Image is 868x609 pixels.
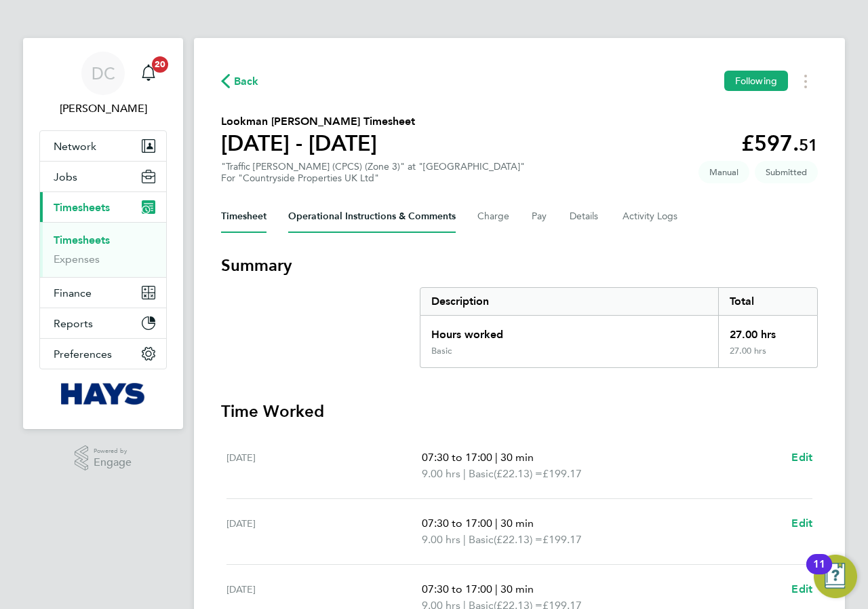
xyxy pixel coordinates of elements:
[288,200,456,233] button: Operational Instructions & Comments
[94,445,132,457] span: Powered by
[495,583,498,595] span: |
[463,533,466,546] span: |
[54,287,92,299] span: Finance
[234,73,259,90] span: Back
[221,255,818,276] h3: Summary
[542,467,582,480] span: £199.17
[420,287,818,368] div: Summary
[791,581,812,597] a: Edit
[793,71,818,92] button: Timesheets Menu
[422,517,492,530] span: 07:30 to 17:00
[94,457,132,468] span: Engage
[755,161,818,183] span: This timesheet is Submitted.
[221,130,415,157] h1: [DATE] - [DATE]
[221,73,259,90] button: Back
[532,200,548,233] button: Pay
[698,161,749,183] span: This timesheet was manually created.
[92,64,115,82] span: DC
[500,517,534,530] span: 30 min
[791,517,812,530] span: Edit
[40,131,166,161] button: Network
[221,113,415,130] h2: Lookman [PERSON_NAME] Timesheet
[54,348,112,361] span: Preferences
[40,339,166,369] button: Preferences
[54,253,100,265] a: Expenses
[477,200,510,233] button: Charge
[54,140,96,153] span: Network
[54,234,110,246] a: Timesheets
[422,467,460,480] span: 9.00 hrs
[791,515,812,532] a: Edit
[570,200,601,233] button: Details
[61,383,146,405] img: hays-logo-retina.png
[221,200,267,233] button: Timesheet
[494,467,542,480] span: (£22.13) =
[799,135,818,155] span: 51
[724,71,788,91] button: Following
[226,449,422,482] div: [DATE]
[40,308,166,338] button: Reports
[40,192,166,222] button: Timesheets
[469,466,494,482] span: Basic
[495,517,498,530] span: |
[23,38,183,429] nav: Main navigation
[791,449,812,466] a: Edit
[422,533,460,546] span: 9.00 hrs
[500,451,534,464] span: 30 min
[791,583,812,595] span: Edit
[420,288,718,315] div: Description
[431,346,452,356] div: Basic
[623,200,679,233] button: Activity Logs
[422,451,492,464] span: 07:30 to 17:00
[221,161,525,184] div: "Traffic [PERSON_NAME] (CPCS) (Zone 3)" at "[GEOGRAPHIC_DATA]"
[39,383,167,405] a: Go to home page
[718,346,817,367] div: 27.00 hrs
[500,583,534,595] span: 30 min
[221,172,525,184] div: For "Countryside Properties UK Ltd"
[39,100,167,117] span: Danielle Croombs
[469,532,494,548] span: Basic
[75,445,132,471] a: Powered byEngage
[422,583,492,595] span: 07:30 to 17:00
[152,56,168,73] span: 20
[40,222,166,277] div: Timesheets
[718,316,817,346] div: 27.00 hrs
[39,52,167,117] a: DC[PERSON_NAME]
[494,533,542,546] span: (£22.13) =
[495,451,498,464] span: |
[542,533,582,546] span: £199.17
[735,75,777,87] span: Following
[54,201,110,214] span: Timesheets
[813,564,825,582] div: 11
[718,288,817,315] div: Total
[40,162,166,191] button: Jobs
[741,130,818,156] app-decimal: £597.
[420,316,718,346] div: Hours worked
[814,555,857,598] button: Open Resource Center, 11 new notifications
[40,278,166,308] button: Finance
[221,401,818,422] h3: Time Worked
[135,52,162,95] a: 20
[226,515,422,548] div: [DATE]
[54,317,93,330] span: Reports
[54,170,77,183] span: Jobs
[463,467,466,480] span: |
[791,451,812,464] span: Edit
